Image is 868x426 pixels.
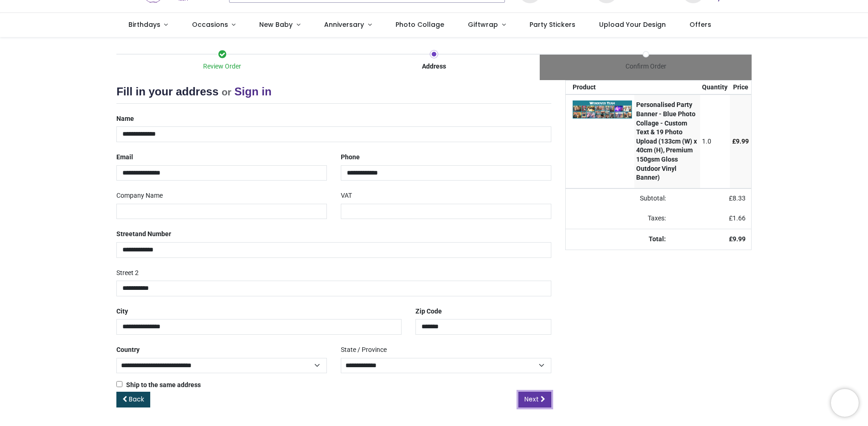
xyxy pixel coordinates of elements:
[566,188,672,209] td: Subtotal:
[566,208,672,229] td: Taxes:
[116,392,150,407] a: Back
[129,395,144,404] span: Back
[518,392,551,407] a: Next
[180,13,248,37] a: Occasions
[649,235,666,243] strong: Total:
[324,20,364,29] span: Anniversary
[135,230,171,238] span: and Number
[116,85,218,98] span: Fill in your address
[328,62,540,71] div: Address
[524,395,539,404] span: Next
[116,226,171,242] label: Street
[116,265,139,281] label: Street 2
[733,214,746,222] span: 1.66
[732,138,749,145] span: £
[116,381,201,390] label: Ship to the same address
[729,214,746,222] span: £
[729,235,746,243] strong: £
[248,13,313,37] a: New Baby
[128,20,160,29] span: Birthdays
[540,62,752,71] div: Confirm Order
[116,188,163,204] label: Company Name
[341,188,352,204] label: VAT
[116,304,128,319] label: City
[456,13,517,37] a: Giftwrap
[530,20,575,29] span: Party Stickers
[689,20,711,29] span: Offers
[736,138,749,145] span: 9.99
[116,150,133,165] label: Email
[192,20,228,29] span: Occasions
[396,20,444,29] span: Photo Collage
[468,20,498,29] span: Giftwrap
[116,62,328,71] div: Review Order
[700,81,730,94] th: Quantity
[831,389,859,417] iframe: Brevo live chat
[341,342,387,358] label: State / Province
[566,81,634,94] th: Product
[116,13,180,37] a: Birthdays
[312,13,383,37] a: Anniversary
[702,137,728,146] div: 1.0
[599,20,666,29] span: Upload Your Design
[636,101,697,181] strong: Personalised Party Banner - Blue Photo Collage - Custom Text & 19 Photo Upload (133cm (W) x 40cm ...
[733,194,746,202] span: 8.33
[341,150,360,165] label: Phone
[116,111,134,127] label: Name
[733,235,746,243] span: 9.99
[259,20,293,29] span: New Baby
[222,87,231,97] small: or
[116,381,122,387] input: Ship to the same address
[235,85,272,98] a: Sign in
[729,194,746,202] span: £
[573,100,632,118] img: vix6RQAAAABJRU5ErkJggg==
[116,342,140,358] label: Country
[415,304,442,319] label: Zip Code
[730,81,751,94] th: Price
